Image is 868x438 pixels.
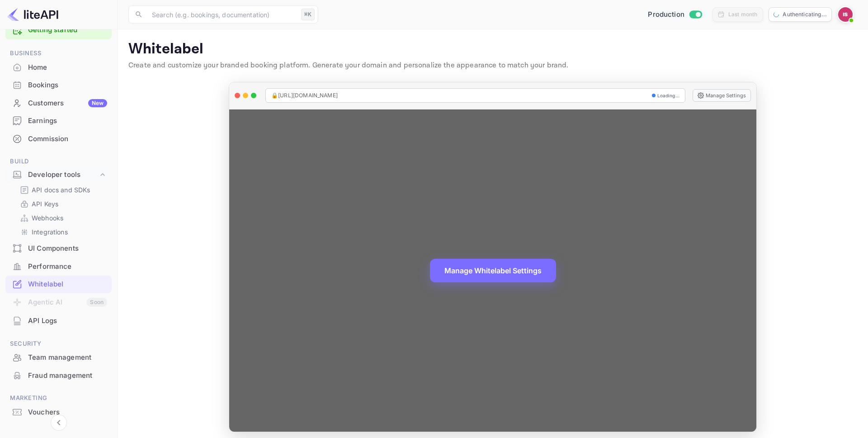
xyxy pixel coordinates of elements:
[648,10,684,20] span: Production
[20,213,104,223] a: Webhooks
[20,185,104,195] a: API docs and SDKs
[5,240,112,257] a: UI Components
[5,167,112,183] div: Developer tools
[16,197,108,210] div: API Keys
[271,91,338,100] span: 🔒 [URL][DOMAIN_NAME]
[5,258,112,276] div: Performance
[5,258,112,275] a: Performance
[5,130,112,148] div: Commission
[5,76,112,93] a: Bookings
[16,211,108,224] div: Webhooks
[657,92,680,99] span: Loading...
[28,243,107,254] div: UI Components
[28,371,107,381] div: Fraud management
[128,60,857,71] p: Create and customize your branded booking platform. Generate your domain and personalize the appe...
[20,199,104,209] a: API Keys
[20,227,104,237] a: Integrations
[5,157,112,167] span: Build
[5,48,112,58] span: Business
[32,185,90,195] p: API docs and SDKs
[5,130,112,147] a: Commission
[5,404,112,420] a: Vouchers
[28,352,107,363] div: Team management
[5,349,112,366] a: Team management
[16,183,108,196] div: API docs and SDKs
[28,407,107,418] div: Vouchers
[28,279,107,290] div: Whitelabel
[32,227,68,237] p: Integrations
[32,199,58,209] p: API Keys
[28,98,107,109] div: Customers
[301,9,315,20] div: ⌘K
[5,393,112,403] span: Marketing
[128,40,857,58] p: Whitelabel
[28,170,98,180] div: Developer tools
[783,10,827,19] p: Authenticating...
[5,21,112,39] div: Getting started
[7,7,58,22] img: LiteAPI logo
[32,213,63,223] p: Webhooks
[5,59,112,76] a: Home
[28,316,107,326] div: API Logs
[28,262,107,272] div: Performance
[5,349,112,367] div: Team management
[644,10,705,20] div: Switch to Sandbox mode
[5,312,112,329] a: API Logs
[5,276,112,293] div: Whitelabel
[5,240,112,257] div: UI Components
[5,112,112,130] div: Earnings
[88,99,107,107] div: New
[5,59,112,76] div: Home
[5,95,112,111] a: CustomersNew
[5,76,112,94] div: Bookings
[28,134,107,144] div: Commission
[5,404,112,421] div: Vouchers
[5,312,112,330] div: API Logs
[5,339,112,349] span: Security
[728,10,758,19] div: Last month
[51,414,67,431] button: Collapse navigation
[28,116,107,126] div: Earnings
[693,89,751,102] button: Manage Settings
[838,7,853,22] img: Idan Solimani
[28,62,107,73] div: Home
[5,367,112,385] div: Fraud management
[28,80,107,90] div: Bookings
[5,95,112,112] div: CustomersNew
[28,25,107,35] a: Getting started
[430,259,556,282] button: Manage Whitelabel Settings
[5,276,112,292] a: Whitelabel
[16,225,108,238] div: Integrations
[5,367,112,384] a: Fraud management
[146,5,297,24] input: Search (e.g. bookings, documentation)
[5,112,112,129] a: Earnings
